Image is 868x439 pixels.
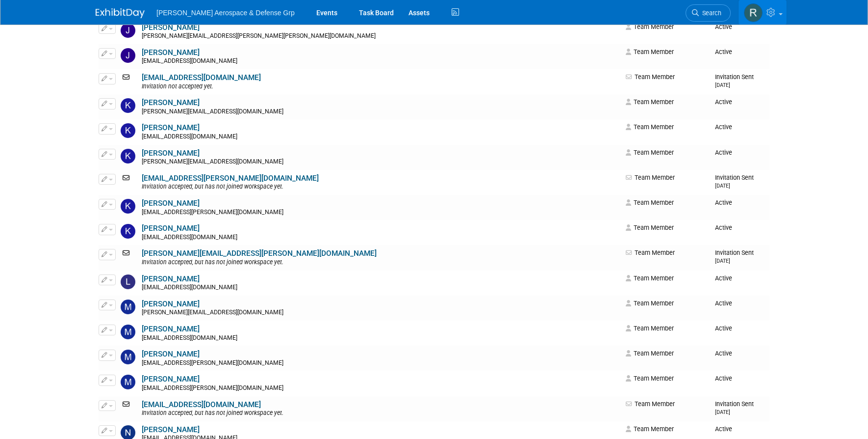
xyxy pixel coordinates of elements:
[626,325,674,332] span: Team Member
[715,224,732,231] span: Active
[715,400,754,415] span: Invitation Sent
[96,8,145,18] img: ExhibitDay
[142,57,619,65] div: [EMAIL_ADDRESS][DOMAIN_NAME]
[626,400,675,408] span: Team Member
[156,9,295,17] span: [PERSON_NAME] Aerospace & Defense Grp
[142,209,619,217] div: [EMAIL_ADDRESS][PERSON_NAME][DOMAIN_NAME]
[626,300,674,307] span: Team Member
[626,98,674,106] span: Team Member
[142,259,619,267] div: Invitation accepted, but has not joined workspace yet.
[142,359,619,367] div: [EMAIL_ADDRESS][PERSON_NAME][DOMAIN_NAME]
[715,149,732,156] span: Active
[715,249,754,264] span: Invitation Sent
[715,23,732,30] span: Active
[715,409,730,415] small: [DATE]
[121,199,135,214] img: Kosta Kontanis
[121,98,135,113] img: Kelly Bose
[121,149,135,164] img: Kevin Marcondes
[715,199,732,206] span: Active
[142,224,200,233] a: [PERSON_NAME]
[715,82,730,88] small: [DATE]
[121,300,135,314] img: Madison Jones
[142,410,619,417] div: Invitation accepted, but has not joined workspace yet.
[142,249,377,258] a: [PERSON_NAME][EMAIL_ADDRESS][PERSON_NAME][DOMAIN_NAME]
[715,350,732,357] span: Active
[142,83,619,91] div: Invitation not accepted yet.
[626,350,674,357] span: Team Member
[142,183,619,191] div: Invitation accepted, but has not joined workspace yet.
[715,48,732,55] span: Active
[626,48,674,55] span: Team Member
[715,300,732,307] span: Active
[142,375,200,384] a: [PERSON_NAME]
[142,32,619,40] div: [PERSON_NAME][EMAIL_ADDRESS][PERSON_NAME][PERSON_NAME][DOMAIN_NAME]
[142,98,200,107] a: [PERSON_NAME]
[142,325,200,333] a: [PERSON_NAME]
[715,274,732,282] span: Active
[626,149,674,156] span: Team Member
[121,375,135,389] img: Merle Wylie
[142,199,200,208] a: [PERSON_NAME]
[121,224,135,239] img: Kristin Peet
[142,149,200,158] a: [PERSON_NAME]
[142,133,619,141] div: [EMAIL_ADDRESS][DOMAIN_NAME]
[626,23,674,30] span: Team Member
[142,400,261,409] a: [EMAIL_ADDRESS][DOMAIN_NAME]
[626,174,675,181] span: Team Member
[715,325,732,332] span: Active
[121,325,135,339] img: Maria Salvano
[715,425,732,433] span: Active
[715,123,732,131] span: Active
[626,224,674,231] span: Team Member
[715,258,730,264] small: [DATE]
[142,334,619,342] div: [EMAIL_ADDRESS][DOMAIN_NAME]
[626,249,675,256] span: Team Member
[142,274,200,283] a: [PERSON_NAME]
[142,73,261,82] a: [EMAIL_ADDRESS][DOMAIN_NAME]
[626,199,674,206] span: Team Member
[142,174,319,183] a: [EMAIL_ADDRESS][PERSON_NAME][DOMAIN_NAME]
[626,274,674,282] span: Team Member
[121,350,135,364] img: Mark Lindsay
[142,48,200,57] a: [PERSON_NAME]
[715,98,732,106] span: Active
[626,73,675,81] span: Team Member
[142,284,619,292] div: [EMAIL_ADDRESS][DOMAIN_NAME]
[121,123,135,138] img: Kevin Deslauriers
[142,384,619,392] div: [EMAIL_ADDRESS][PERSON_NAME][DOMAIN_NAME]
[715,73,754,88] span: Invitation Sent
[121,23,135,38] img: Jennifer Reeves
[142,108,619,116] div: [PERSON_NAME][EMAIL_ADDRESS][DOMAIN_NAME]
[699,9,721,17] span: Search
[142,123,200,132] a: [PERSON_NAME]
[715,174,754,189] span: Invitation Sent
[142,300,200,308] a: [PERSON_NAME]
[142,309,619,317] div: [PERSON_NAME][EMAIL_ADDRESS][DOMAIN_NAME]
[121,274,135,289] img: Lori parent
[715,183,730,189] small: [DATE]
[142,350,200,358] a: [PERSON_NAME]
[121,48,135,63] img: Joanne Ward
[142,23,200,32] a: [PERSON_NAME]
[142,234,619,242] div: [EMAIL_ADDRESS][DOMAIN_NAME]
[686,4,731,22] a: Search
[715,375,732,382] span: Active
[142,425,200,434] a: [PERSON_NAME]
[142,158,619,166] div: [PERSON_NAME][EMAIL_ADDRESS][DOMAIN_NAME]
[626,425,674,433] span: Team Member
[626,375,674,382] span: Team Member
[744,3,763,22] img: Ross Martinez
[626,123,674,131] span: Team Member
